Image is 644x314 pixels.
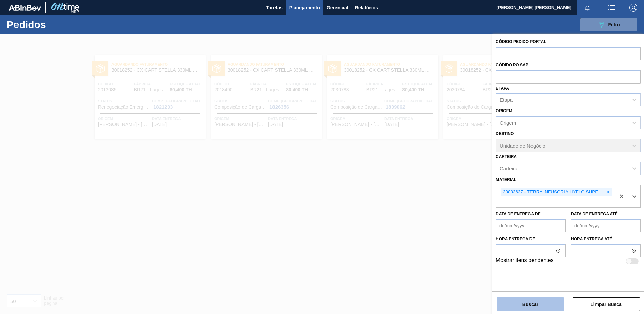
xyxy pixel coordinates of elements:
[571,219,641,232] input: dd/mm/yyyy
[496,257,554,265] label: Mostrar itens pendentes
[500,120,516,126] div: Origem
[496,39,546,44] label: Código Pedido Portal
[608,22,620,27] span: Filtro
[496,108,512,113] label: Origem
[496,63,528,67] label: Códido PO SAP
[500,97,513,103] div: Etapa
[496,154,517,159] label: Carteira
[496,234,566,244] label: Hora entrega de
[496,131,514,136] label: Destino
[571,234,641,244] label: Hora entrega até
[500,165,517,171] div: Carteira
[289,4,320,12] span: Planejamento
[501,188,605,196] div: 30003637 - TERRA INFUSORIA;HYFLO SUPER CEL
[266,4,283,12] span: Tarefas
[571,212,618,216] label: Data de Entrega até
[580,18,637,31] button: Filtro
[496,212,541,216] label: Data de Entrega de
[577,3,598,12] button: Notificações
[496,177,516,182] label: Material
[496,86,509,91] label: Etapa
[327,4,348,12] span: Gerencial
[355,4,378,12] span: Relatórios
[7,21,107,28] h1: Pedidos
[9,5,41,11] img: TNhmsLtSVTkK8tSr43FrP2fwEKptu5GPRR3wAAAABJRU5ErkJggg==
[629,4,637,12] img: Logout
[608,4,616,12] img: userActions
[496,219,566,232] input: dd/mm/yyyy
